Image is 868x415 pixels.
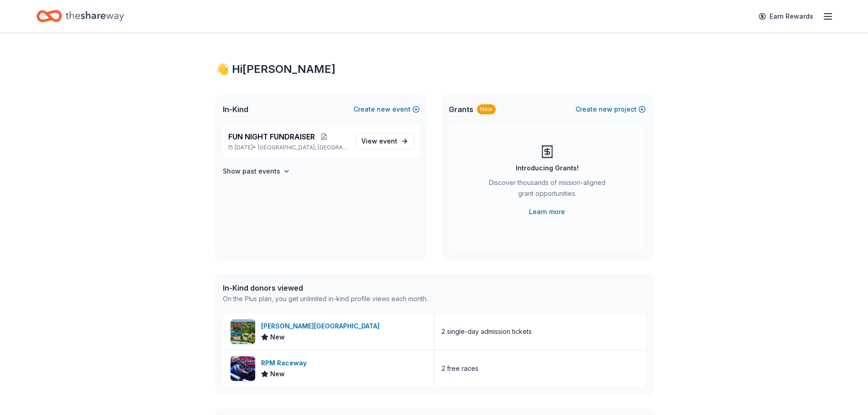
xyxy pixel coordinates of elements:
[231,356,255,381] img: Image for RPM Raceway
[361,136,397,147] span: View
[270,369,285,379] span: New
[529,206,565,217] a: Learn more
[516,163,579,174] div: Introducing Grants!
[261,358,310,369] div: RPM Raceway
[477,104,496,114] div: New
[270,332,285,343] span: New
[261,321,383,332] div: [PERSON_NAME][GEOGRAPHIC_DATA]
[228,131,315,142] span: FUN NIGHT FUNDRAISER
[485,177,609,203] div: Discover thousands of mission-aligned grant opportunities.
[442,326,532,337] div: 2 single-day admission tickets
[223,293,428,304] div: On the Plus plan, you get unlimited in-kind profile views each month.
[377,104,390,115] span: new
[228,144,348,151] p: [DATE] •
[36,5,124,27] a: Home
[223,166,280,177] h4: Show past events
[223,166,290,177] button: Show past events
[753,8,819,25] a: Earn Rewards
[223,104,248,115] span: In-Kind
[231,319,255,344] img: Image for Dorney Park & Wildwater Kingdom
[258,144,348,151] span: [GEOGRAPHIC_DATA], [GEOGRAPHIC_DATA]
[575,104,646,115] button: Createnewproject
[223,282,428,293] div: In-Kind donors viewed
[442,363,478,374] div: 2 free races
[354,104,420,115] button: Createnewevent
[449,104,473,115] span: Grants
[379,137,397,145] span: event
[599,104,612,115] span: new
[216,62,653,77] div: 👋 Hi [PERSON_NAME]
[355,133,414,149] a: View event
